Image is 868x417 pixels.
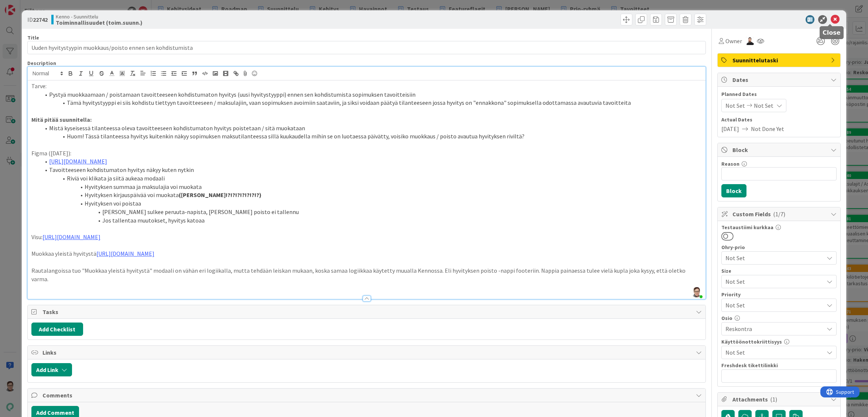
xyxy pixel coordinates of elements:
span: ID [27,15,48,24]
p: Rautalangoissa tuo "Muokkaa yleistä hyvitystä" modaali on vähän eri logiikalla, mutta tehdään lei... [31,266,702,283]
div: Freshdesk tikettilinkki [721,363,837,368]
li: Tavoitteeseen kohdistumaton hyvitys näkyy kuten nytkin [40,166,702,174]
span: Kenno - Suunnittelu [56,14,143,20]
li: Hyvityksen voi poistaa [40,199,702,208]
div: Ohry-prio [721,245,837,250]
p: Visu: [31,233,702,241]
p: Figma ([DATE]): [31,149,702,158]
a: [URL][DOMAIN_NAME] [96,250,154,257]
p: Tarve: [31,82,702,90]
span: Planned Dates [721,90,837,98]
li: Pystyä muokkaamaan / poistamaan tavoitteeseen kohdistumaton hyvitys (uusi hyvitystyyppi) ennen se... [40,90,702,99]
img: TK [746,37,754,45]
li: Hyvityksen summaa ja maksulajia voi muokata [40,183,702,191]
span: [DATE] [721,124,739,133]
button: Block [721,184,746,197]
div: Size [721,268,837,273]
span: ( 1 ) [770,396,777,403]
span: Not Set [725,300,820,310]
div: Priority [721,292,837,297]
strong: Mitä pitää suunnitella: [31,116,92,123]
label: Title [27,34,39,41]
li: [PERSON_NAME] sulkee peruuta-napista, [PERSON_NAME] poisto ei tallennu [40,208,702,216]
span: Block [732,145,827,154]
li: Riviä voi klikata ja siitä aukeaa modaali [40,174,702,183]
div: Osio [721,316,837,321]
span: Not Set [725,253,820,263]
li: Jos tallentaa muutokset, hyvitys katoaa [40,216,702,225]
span: Actual Dates [721,116,837,124]
span: Tasks [42,307,693,316]
button: Add Checklist [31,323,83,336]
span: Comments [42,391,693,400]
p: Muokkaa yleistä hyvitystä [31,249,702,258]
label: Reason [721,161,739,167]
span: Suunnittelutaski [732,56,827,65]
input: type card name here... [27,41,706,54]
span: Not Done Yet [751,124,784,133]
span: Owner [725,37,742,45]
img: TLZ6anu1DcGAWb83eubghn1RH4uaPPi4.jfif [691,287,702,297]
h5: Close [823,29,841,36]
span: Not Set [725,348,824,357]
div: Testaustiimi kurkkaa [721,225,837,230]
a: [URL][DOMAIN_NAME] [49,158,107,165]
span: Links [42,348,693,357]
a: [URL][DOMAIN_NAME] [42,233,100,241]
b: Toiminnallisuudet (toim.suunn.) [56,20,143,25]
li: Mistä kyseisessä tilanteessa oleva tavoitteeseen kohdistumaton hyvitys poistetaan / sitä muokataan [40,124,702,132]
span: Attachments [732,395,827,404]
li: Tämä hyvitystyyppi ei siis kohdistu tiettyyn tavoitteeseen / maksulajiin, vaan sopimuksen avoimii... [40,99,702,107]
span: Support [16,1,34,10]
b: 22742 [33,16,48,23]
span: ( 1/7 ) [773,210,785,218]
span: Custom Fields [732,210,827,218]
span: Not Set [754,101,773,110]
span: Dates [732,75,827,84]
span: Description [27,60,56,66]
li: Huom! Tässä tilanteessa hyvitys kuitenkin näkyy sopimuksen maksutilanteessa sillä kuukaudella mih... [40,132,702,141]
span: Not Set [725,101,745,110]
li: Hyvityksen kirjauspäivää voi muokata [40,191,702,199]
button: Add Link [31,363,72,376]
strong: ([PERSON_NAME]!?!?!?!?!?!?!?) [179,191,262,199]
div: Käyttöönottokriittisyys [721,339,837,344]
span: Reskontra [725,324,824,333]
span: Not Set [725,276,820,287]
